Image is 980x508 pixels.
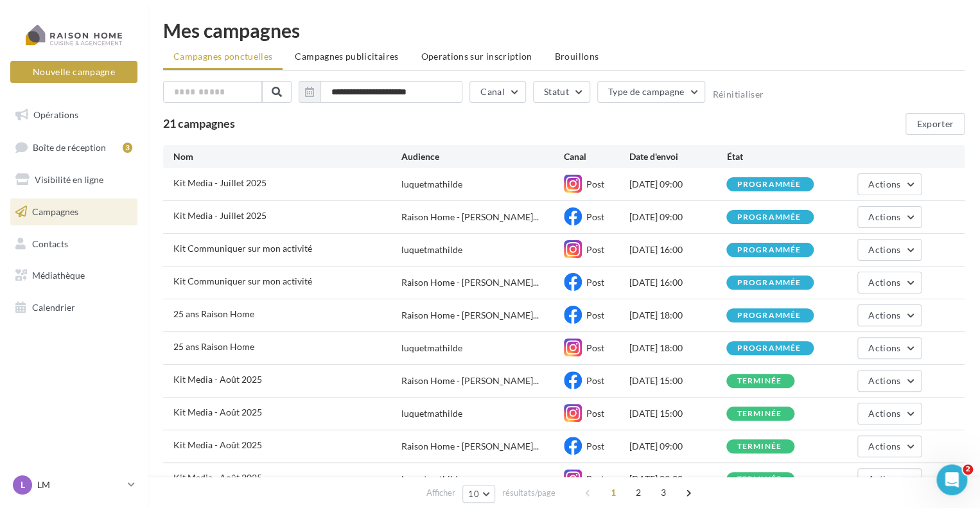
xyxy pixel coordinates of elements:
div: luquetmathilde [401,473,462,486]
span: Actions [868,342,900,353]
button: Actions [857,403,922,425]
span: Kit Communiquer sur mon activité [173,276,312,286]
div: [DATE] 18:00 [629,342,726,355]
a: Contacts [8,231,140,258]
span: Campagnes publicitaires [295,51,398,62]
span: Boîte de réception [33,141,106,152]
span: Kit Media - Août 2025 [173,374,262,385]
span: Kit Media - Août 2025 [173,407,262,417]
span: Post [586,179,604,189]
button: Actions [857,173,922,195]
span: 25 ans Raison Home [173,341,254,352]
button: Actions [857,435,922,457]
div: Canal [564,150,629,163]
span: Kit Media - Août 2025 [173,472,262,483]
span: Visibilité en ligne [35,174,103,185]
span: 3 [653,482,674,503]
span: Afficher [426,487,455,499]
div: État [726,150,824,163]
span: 2 [963,464,973,475]
div: terminée [737,475,782,484]
span: Raison Home - [PERSON_NAME]... [401,211,539,223]
button: Actions [857,370,922,392]
span: Post [586,277,604,288]
button: Type de campagne [597,81,706,103]
div: luquetmathilde [401,342,462,355]
a: Boîte de réception3 [8,134,140,161]
div: programmée [737,180,801,189]
div: terminée [737,377,782,385]
span: Actions [868,277,900,288]
span: Opérations [33,109,78,120]
span: Kit Media - Juillet 2025 [173,177,267,188]
div: terminée [737,442,782,451]
span: Brouillons [555,51,599,62]
span: 10 [468,489,479,499]
span: Raison Home - [PERSON_NAME]... [401,309,539,322]
span: Raison Home - [PERSON_NAME]... [401,440,539,453]
button: Actions [857,272,922,293]
span: Contacts [32,238,68,249]
div: programmée [737,279,801,287]
div: programmée [737,344,801,353]
div: luquetmathilde [401,178,462,191]
div: [DATE] 16:00 [629,276,726,289]
span: Campagnes [32,206,78,217]
button: Actions [857,468,922,490]
a: Calendrier [8,294,140,321]
div: Nom [173,150,401,163]
span: Actions [868,408,900,419]
button: Canal [469,81,526,103]
span: Post [586,473,604,484]
div: programmée [737,246,801,254]
p: LM [37,478,123,491]
span: 2 [628,482,649,503]
button: Statut [533,81,590,103]
span: Post [586,244,604,255]
div: [DATE] 18:00 [629,309,726,322]
div: luquetmathilde [401,407,462,420]
div: [DATE] 09:00 [629,473,726,486]
span: Post [586,441,604,451]
div: [DATE] 09:00 [629,440,726,453]
button: 10 [462,485,495,503]
span: Actions [868,375,900,386]
span: Actions [868,473,900,484]
span: L [21,478,25,491]
div: 3 [123,143,132,153]
div: [DATE] 09:00 [629,178,726,191]
div: Audience [401,150,564,163]
div: luquetmathilde [401,243,462,256]
button: Réinitialiser [712,89,764,100]
span: Post [586,342,604,353]
span: Raison Home - [PERSON_NAME]... [401,276,539,289]
span: Actions [868,211,900,222]
a: Opérations [8,101,140,128]
iframe: Intercom live chat [936,464,967,495]
span: Actions [868,441,900,451]
span: Kit Media - Juillet 2025 [173,210,267,221]
button: Exporter [906,113,965,135]
div: terminée [737,410,782,418]
span: Actions [868,179,900,189]
span: 21 campagnes [163,116,235,130]
a: Visibilité en ligne [8,166,140,193]
span: Post [586,408,604,419]
span: Kit Media - Août 2025 [173,439,262,450]
span: Calendrier [32,302,75,313]
button: Nouvelle campagne [10,61,137,83]
a: Campagnes [8,198,140,225]
div: programmée [737,311,801,320]
span: résultats/page [502,487,556,499]
a: L LM [10,473,137,497]
span: Operations sur inscription [421,51,532,62]
div: [DATE] 15:00 [629,374,726,387]
span: Médiathèque [32,270,85,281]
div: [DATE] 09:00 [629,211,726,223]
span: Actions [868,310,900,320]
span: Actions [868,244,900,255]
div: [DATE] 15:00 [629,407,726,420]
span: 25 ans Raison Home [173,308,254,319]
div: Date d'envoi [629,150,726,163]
button: Actions [857,206,922,228]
